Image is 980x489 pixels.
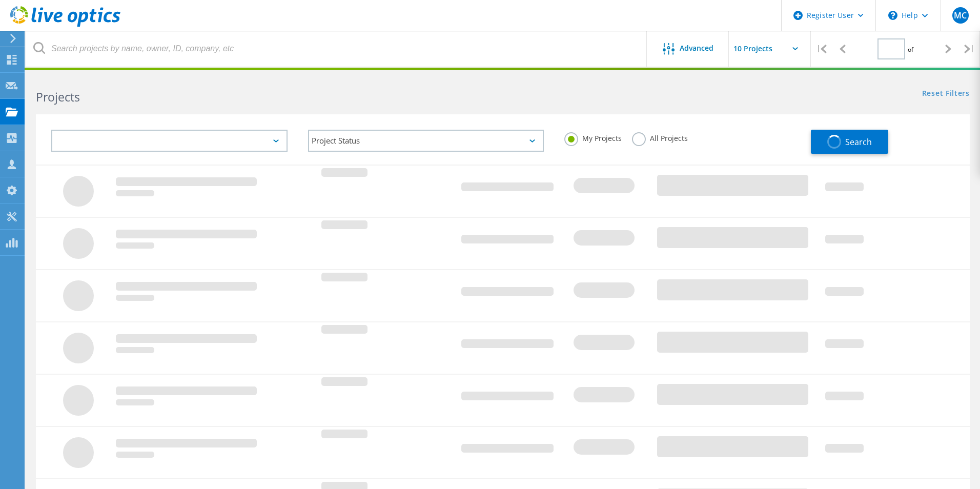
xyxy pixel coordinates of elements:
[888,11,897,20] svg: \n
[811,31,832,67] div: |
[308,130,544,152] div: Project Status
[10,22,120,29] a: Live Optics Dashboard
[564,132,622,142] label: My Projects
[954,11,967,19] span: MC
[811,130,888,154] button: Search
[845,136,872,148] span: Search
[959,31,980,67] div: |
[908,45,913,54] span: of
[922,90,970,98] a: Reset Filters
[632,132,688,142] label: All Projects
[26,31,647,67] input: Search projects by name, owner, ID, company, etc
[680,45,713,52] span: Advanced
[36,89,80,105] b: Projects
